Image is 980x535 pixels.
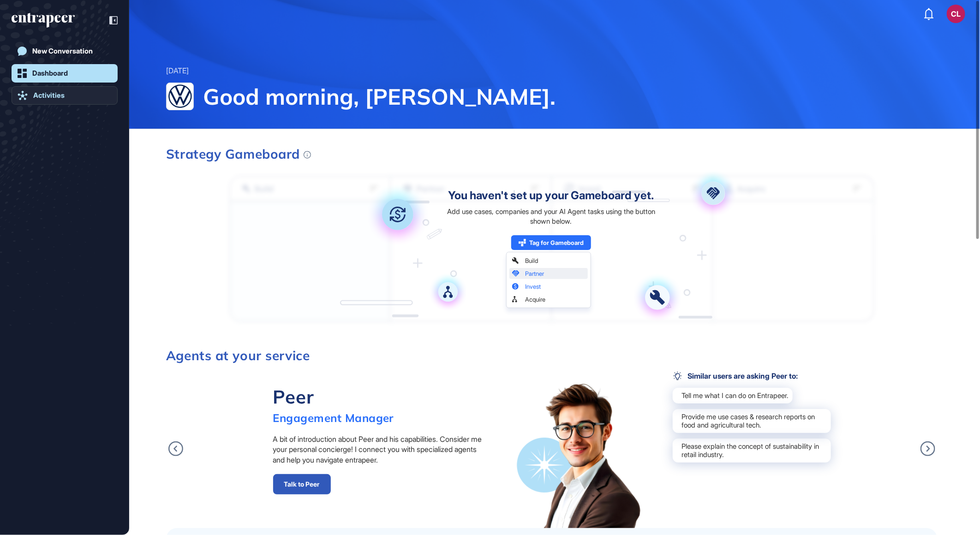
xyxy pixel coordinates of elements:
div: Dashboard [32,69,68,77]
div: Peer [273,385,394,408]
div: Add use cases, companies and your AI Agent tasks using the button shown below. [442,207,660,226]
a: Talk to Peer [273,474,331,494]
button: CL [947,5,965,23]
div: Strategy Gameboard [166,148,311,160]
img: invest.bd05944b.svg [367,184,428,245]
a: Activities [12,86,118,105]
img: partner.aac698ea.svg [690,170,736,216]
div: Similar users are asking Peer to: [673,371,798,380]
a: New Conversation [12,42,118,60]
div: entrapeer-logo [12,13,75,28]
span: Good morning, [PERSON_NAME]. [203,83,943,110]
div: Tell me what I can do on Entrapeer. [673,388,793,404]
div: Please explain the concept of sustainability in retail industry. [673,439,831,463]
a: Dashboard [12,64,118,83]
h3: Agents at your service [166,349,938,362]
div: Activities [33,91,65,100]
div: [DATE] [166,65,189,77]
img: acquire.a709dd9a.svg [429,273,467,311]
img: peer-big.png [517,381,645,528]
div: Engagement Manager [273,411,394,425]
div: New Conversation [32,47,93,55]
div: You haven't set up your Gameboard yet. [448,190,654,201]
div: Provide me use cases & research reports on food and agricultural tech. [673,409,831,433]
img: Volkswagen-logo [167,83,193,110]
div: A bit of introduction about Peer and his capabilities. Consider me your personal concierge! I con... [273,434,489,465]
